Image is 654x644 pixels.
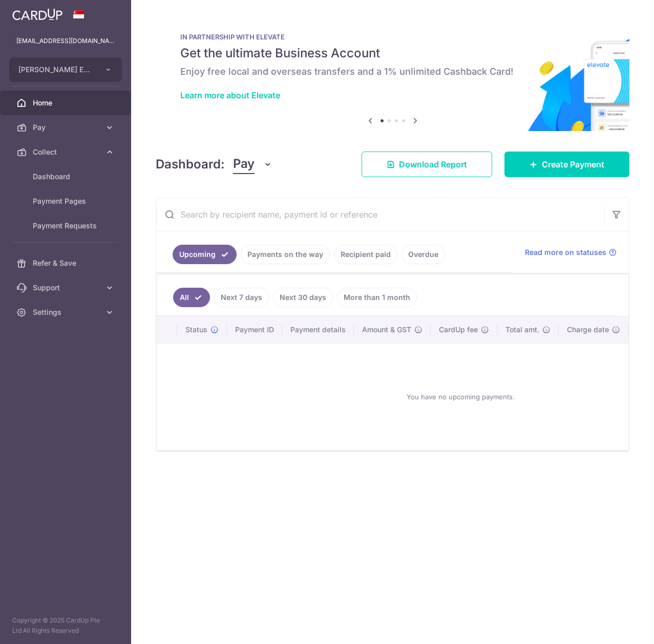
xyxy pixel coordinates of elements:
span: Download Report [399,158,467,170]
a: Next 7 days [214,288,269,307]
a: All [173,288,210,307]
a: More than 1 month [337,288,417,307]
span: Refer & Save [33,258,100,268]
h5: Get the ultimate Business Account [180,45,605,61]
span: Status [185,325,207,335]
span: Read more on statuses [525,247,606,257]
p: [EMAIL_ADDRESS][DOMAIN_NAME] [16,36,115,46]
a: Create Payment [504,152,629,177]
a: Upcoming [173,245,237,264]
span: Create Payment [542,158,604,170]
span: Payment Pages [33,196,100,206]
a: Next 30 days [273,288,333,307]
button: [PERSON_NAME] EYE CARE PTE. LTD. [9,57,122,82]
img: CardUp [12,8,62,20]
span: Settings [33,307,100,317]
a: Recipient paid [334,245,397,264]
h6: Enjoy free local and overseas transfers and a 1% unlimited Cashback Card! [180,66,605,78]
button: Pay [233,155,272,174]
span: Total amt. [505,325,539,335]
input: Search by recipient name, payment id or reference [156,198,604,231]
th: Payment ID [227,316,282,343]
h4: Dashboard: [156,155,225,174]
span: Amount & GST [362,325,411,335]
span: Support [33,283,100,293]
span: Payment Requests [33,221,100,231]
th: Payment details [282,316,354,343]
a: Payments on the way [241,245,330,264]
span: [PERSON_NAME] EYE CARE PTE. LTD. [18,65,94,75]
a: Learn more about Elevate [180,90,280,100]
iframe: Opens a widget where you can find more information [588,613,644,639]
span: Pay [33,122,100,133]
a: Overdue [402,245,445,264]
span: CardUp fee [439,325,478,335]
a: Read more on statuses [525,247,617,257]
a: Download Report [362,152,492,177]
span: Collect [33,147,100,157]
span: Home [33,98,100,108]
span: Charge date [567,325,609,335]
p: IN PARTNERSHIP WITH ELEVATE [180,33,605,41]
span: Dashboard [33,171,100,182]
span: Pay [233,155,255,174]
img: Renovation banner [156,16,629,131]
